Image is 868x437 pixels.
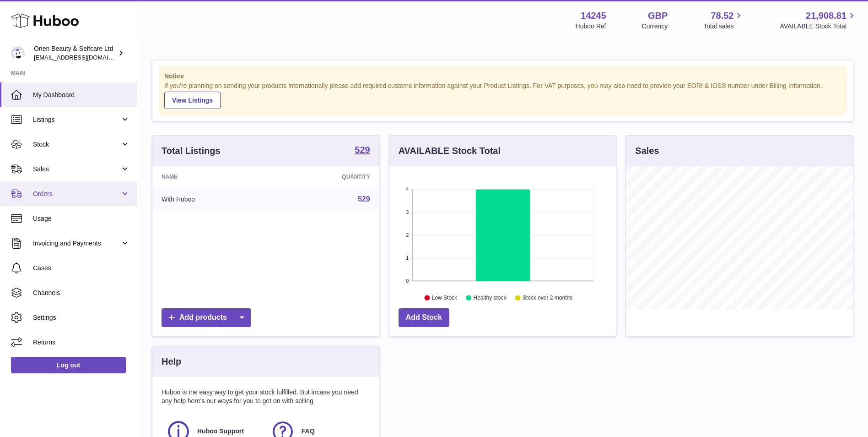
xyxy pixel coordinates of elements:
span: Huboo Support [197,427,244,436]
text: 1 [406,255,409,261]
text: Healthy stock [473,295,507,301]
th: Quantity [272,166,379,187]
span: Cases [33,264,130,273]
text: Low Stock [432,295,458,301]
span: FAQ [302,427,315,436]
th: Name [152,166,272,187]
span: Invoicing and Payments [33,239,120,248]
div: If you're planning on sending your products internationally please add required customs informati... [164,82,841,109]
a: 21,908.81 AVAILABLE Stock Total [780,10,857,31]
h3: Sales [635,145,659,157]
h3: AVAILABLE Stock Total [399,145,501,157]
span: Sales [33,165,120,174]
span: Returns [33,338,130,347]
text: Stock over 2 months [523,295,572,301]
a: 529 [355,145,370,156]
span: Listings [33,115,120,124]
div: Currency [642,22,668,31]
p: Huboo is the easy way to get your stock fulfilled. But incase you need any help here's our ways f... [162,388,370,405]
span: My Dashboard [33,91,130,99]
img: internalAdmin-14245@internal.huboo.com [11,46,25,60]
span: AVAILABLE Stock Total [780,22,857,31]
td: With Huboo [152,187,272,211]
a: 78.52 Total sales [703,10,744,31]
a: Add Stock [399,308,449,327]
strong: GBP [648,10,668,22]
span: Settings [33,313,130,322]
a: 529 [358,195,370,203]
span: Stock [33,140,120,149]
strong: 529 [355,145,370,154]
a: Log out [11,357,126,373]
div: Huboo Ref [576,22,606,31]
span: Channels [33,289,130,297]
span: [EMAIL_ADDRESS][DOMAIN_NAME] [34,54,135,61]
span: 21,908.81 [806,10,846,22]
strong: 14245 [581,10,606,22]
a: Add products [162,308,251,327]
span: Orders [33,190,120,198]
h3: Total Listings [162,145,221,157]
span: Total sales [703,22,744,31]
text: 3 [406,209,409,215]
div: Orien Beauty & Selfcare Ltd [34,44,116,62]
span: 78.52 [711,10,733,22]
span: Usage [33,214,130,223]
text: 0 [406,278,409,284]
text: 2 [406,232,409,238]
strong: Notice [164,72,841,81]
text: 4 [406,186,409,192]
a: View Listings [164,92,221,109]
h3: Help [162,355,181,368]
